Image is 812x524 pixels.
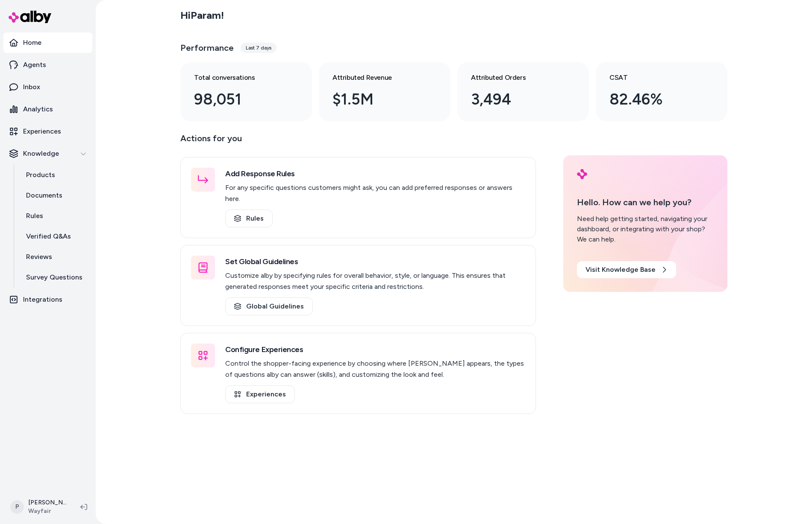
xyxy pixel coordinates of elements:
a: Global Guidelines [225,297,313,315]
a: Rules [225,210,273,227]
h3: Set Global Guidelines [225,256,525,268]
h3: Add Response Rules [225,168,525,180]
a: Integrations [3,289,92,310]
p: Hello. How can we help you? [577,196,714,209]
div: Last 7 days [241,43,277,53]
p: Verified Q&As [26,231,71,242]
p: Actions for you [180,131,536,152]
div: 82.46% [609,88,700,111]
p: Documents [26,190,62,201]
p: [PERSON_NAME] [28,498,67,507]
h3: Attributed Orders [471,73,562,83]
button: Knowledge [3,143,92,164]
h3: CSAT [609,73,700,83]
h3: Total conversations [194,73,285,83]
p: Agents [23,60,46,70]
a: Documents [18,185,92,206]
img: alby Logo [577,169,587,179]
a: Survey Questions [18,267,92,288]
p: Integrations [23,294,62,305]
a: Rules [18,206,92,226]
div: 98,051 [194,88,285,111]
a: Attributed Revenue $1.5M [319,62,450,121]
a: Total conversations 98,051 [180,62,312,121]
div: $1.5M [332,88,423,111]
a: CSAT 82.46% [596,62,727,121]
h3: Configure Experiences [225,344,525,355]
a: Products [18,165,92,185]
p: Home [23,38,41,48]
p: Reviews [26,252,52,262]
h3: Attributed Revenue [332,73,423,83]
a: Verified Q&As [18,226,92,247]
p: Control the shopper-facing experience by choosing where [PERSON_NAME] appears, the types of quest... [225,358,525,380]
h3: Performance [180,42,234,54]
p: Experiences [23,126,61,137]
a: Analytics [3,99,92,119]
p: Products [26,170,55,180]
p: Knowledge [23,148,59,159]
p: Customize alby by specifying rules for overall behavior, style, or language. This ensures that ge... [225,270,525,292]
a: Home [3,32,92,53]
a: Experiences [225,385,295,403]
a: Inbox [3,77,92,97]
div: Need help getting started, navigating your dashboard, or integrating with your shop? We can help. [577,214,714,245]
a: Reviews [18,247,92,267]
span: P [10,500,24,514]
h2: Hi Param ! [180,9,224,22]
a: Agents [3,55,92,75]
p: Inbox [23,82,40,92]
p: Survey Questions [26,272,82,282]
img: alby Logo [9,11,51,23]
p: Rules [26,211,43,221]
div: 3,494 [471,88,562,111]
a: Visit Knowledge Base [577,261,676,278]
p: For any specific questions customers might ask, you can add preferred responses or answers here. [225,182,525,204]
span: Wayfair [28,507,67,515]
a: Experiences [3,121,92,142]
p: Analytics [23,104,53,114]
a: Attributed Orders 3,494 [457,62,589,121]
button: P[PERSON_NAME]Wayfair [5,493,74,521]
